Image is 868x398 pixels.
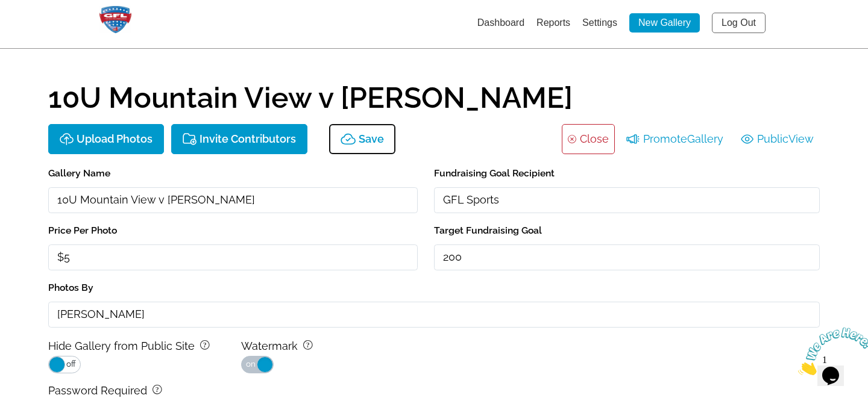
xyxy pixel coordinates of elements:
a: Reports [536,17,570,28]
h1: 10U Mountain View v [PERSON_NAME] [48,83,820,112]
tspan: ? [203,341,207,349]
span: on [246,356,257,372]
label: Hide Gallery from Public Site [48,337,241,356]
p: Invite Contributors [200,133,296,146]
a: Log Out [712,13,766,33]
a: New Gallery [629,13,700,33]
a: Dashboard [477,17,524,28]
tspan: ? [306,341,310,349]
a: Close [580,129,609,149]
label: Price Per Photo [48,222,418,239]
p: Upload Photos [77,133,153,146]
label: Target Fundraising Goal [434,222,820,239]
label: Watermark [241,337,434,356]
span: 1 [5,5,10,15]
button: Invite Contributors [171,124,307,154]
iframe: chat widget [793,323,868,380]
span: off [65,356,76,372]
tspan: ? [156,385,159,394]
label: Gallery Name [48,165,418,182]
a: PublicView [741,129,814,149]
p: Save [359,133,384,146]
span: View [788,129,814,149]
img: Chat attention grabber [5,5,80,52]
span: Gallery [687,129,723,149]
button: Upload Photos [48,124,164,154]
a: Settings [582,17,617,28]
button: Save [329,124,395,154]
label: Photos By [48,279,820,296]
li: Promote [620,124,729,154]
img: Snapphound Logo [99,6,131,33]
label: Fundraising Goal Recipient [434,165,820,182]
